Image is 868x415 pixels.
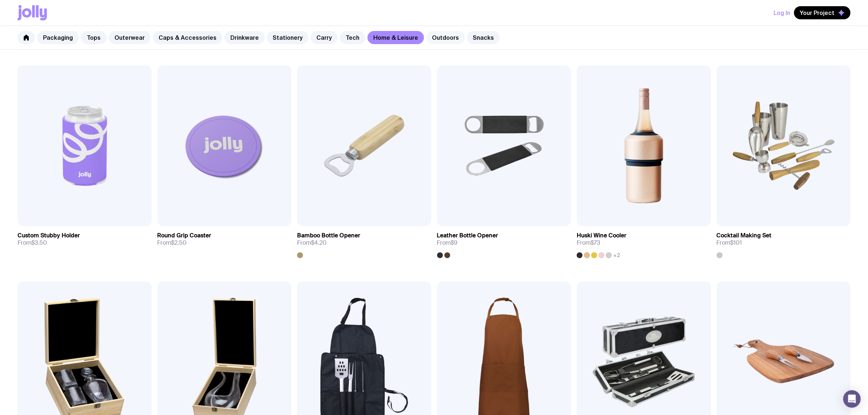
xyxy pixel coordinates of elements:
[794,6,851,19] button: Your Project
[17,226,152,252] a: Custom Stubby HolderFrom$3.50
[171,239,187,247] span: $2.50
[717,232,772,239] h3: Cocktail Making Set
[37,31,79,44] a: Packaging
[297,239,327,247] span: From
[367,31,424,44] a: Home & Leisure
[437,232,498,239] h3: Leather Bottle Opener
[451,239,458,247] span: $9
[613,252,620,258] span: +2
[157,239,187,247] span: From
[426,31,465,44] a: Outdoors
[340,31,365,44] a: Tech
[843,390,861,408] div: Open Intercom Messenger
[591,239,600,247] span: $73
[81,31,106,44] a: Tops
[225,31,265,44] a: Drinkware
[297,232,360,239] h3: Bamboo Bottle Opener
[731,239,742,247] span: $101
[577,226,711,258] a: Huski Wine CoolerFrom$73+2
[311,239,327,247] span: $4.20
[31,239,47,247] span: $3.50
[311,31,338,44] a: Carry
[774,6,790,19] button: Log In
[153,31,222,44] a: Caps & Accessories
[577,232,626,239] h3: Huski Wine Cooler
[297,226,431,258] a: Bamboo Bottle OpenerFrom$4.20
[157,232,211,239] h3: Round Grip Coaster
[717,239,742,247] span: From
[467,31,500,44] a: Snacks
[109,31,151,44] a: Outerwear
[577,239,600,247] span: From
[157,226,292,252] a: Round Grip CoasterFrom$2.50
[17,232,80,239] h3: Custom Stubby Holder
[267,31,308,44] a: Stationery
[717,226,851,258] a: Cocktail Making SetFrom$101
[437,239,458,247] span: From
[800,9,834,16] span: Your Project
[17,239,47,247] span: From
[437,226,571,258] a: Leather Bottle OpenerFrom$9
